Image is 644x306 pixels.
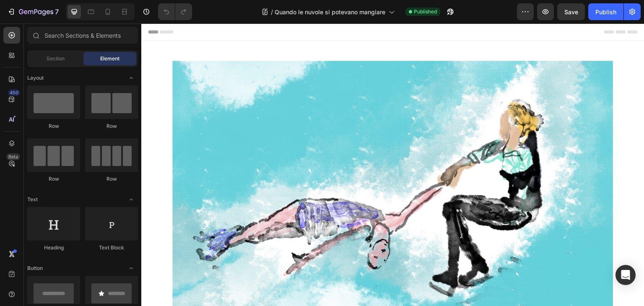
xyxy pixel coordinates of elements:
span: / [271,8,273,16]
iframe: Design area [141,23,644,306]
div: Text Block [85,244,138,252]
div: Beta [6,153,20,160]
p: 7 [55,7,59,17]
span: Element [100,55,119,62]
div: Publish [595,8,616,16]
div: Row [85,122,138,130]
div: Row [27,175,80,183]
div: Undo/Redo [158,3,192,20]
span: Toggle open [125,193,138,206]
button: Publish [588,3,623,20]
input: Search Sections & Elements [27,27,138,44]
span: Layout [27,74,44,82]
div: Heading [27,244,80,252]
div: Row [27,122,80,130]
span: Section [47,55,65,62]
span: Quando le nuvole si potevano mangiare [275,8,385,16]
span: Save [564,8,578,16]
div: Open Intercom Messenger [615,265,636,285]
button: Save [557,3,585,20]
div: 450 [8,89,20,96]
div: Row [85,175,138,183]
span: Text [27,196,38,203]
span: Toggle open [125,71,138,85]
span: Button [27,265,43,272]
span: Toggle open [125,262,138,275]
span: Published [414,8,437,16]
button: 7 [3,3,62,20]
